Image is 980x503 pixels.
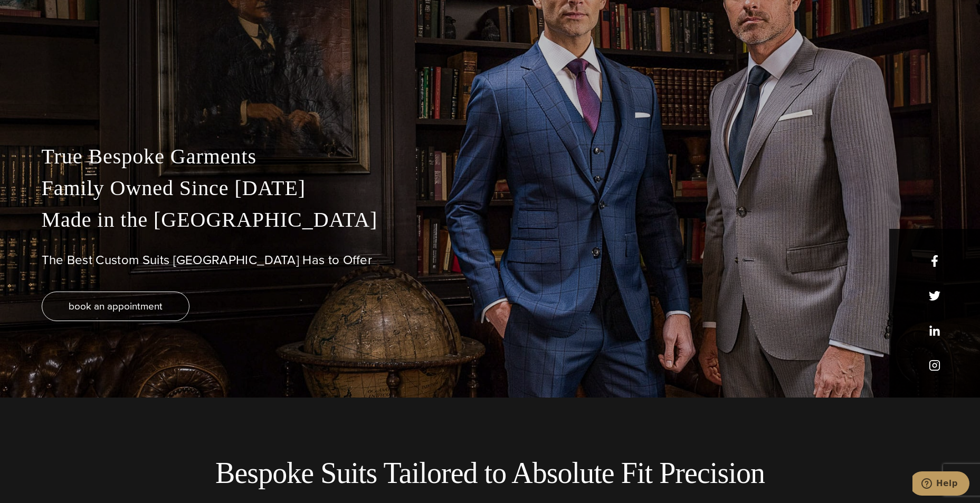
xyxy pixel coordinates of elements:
[69,298,163,314] span: book an appointment
[42,292,189,321] a: book an appointment
[42,253,939,268] h1: The Best Custom Suits [GEOGRAPHIC_DATA] Has to Offer
[912,471,969,498] iframe: Opens a widget where you can chat to one of our agents
[71,456,910,491] h2: Bespoke Suits Tailored to Absolute Fit Precision
[42,141,939,236] p: True Bespoke Garments Family Owned Since [DATE] Made in the [GEOGRAPHIC_DATA]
